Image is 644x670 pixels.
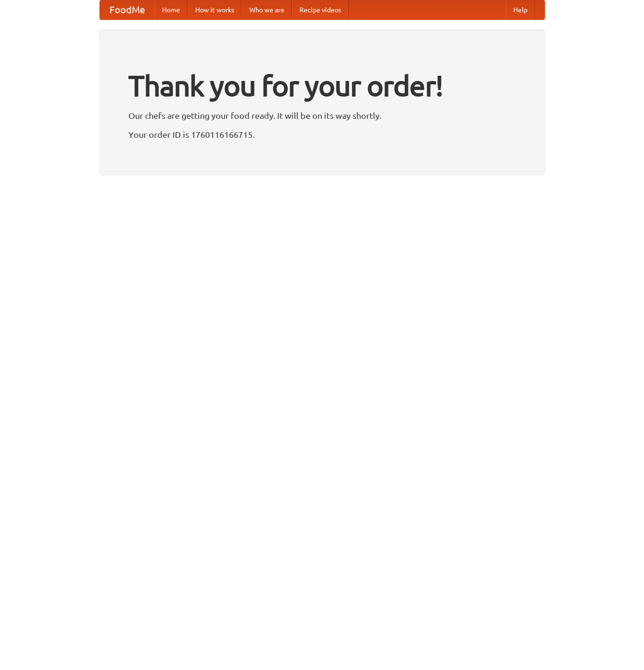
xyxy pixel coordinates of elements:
h1: Thank you for your order! [128,63,516,108]
p: Your order ID is 1760116166715. [128,127,516,142]
a: Recipe videos [292,0,349,19]
a: Who we are [242,0,292,19]
a: How it works [188,0,242,19]
p: Our chefs are getting your food ready. It will be on its way shortly. [128,108,516,123]
a: Help [506,0,535,19]
a: FoodMe [100,0,154,19]
a: Home [154,0,188,19]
